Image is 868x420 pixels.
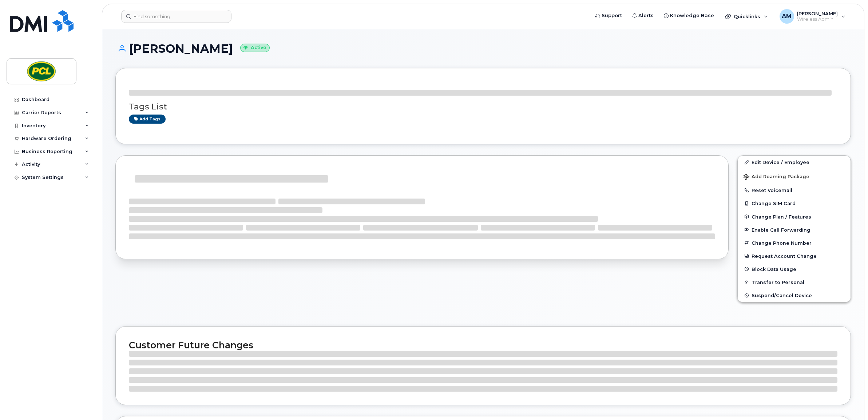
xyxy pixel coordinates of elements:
[752,214,811,219] span: Change Plan / Features
[738,236,851,249] button: Change Phone Number
[738,223,851,236] button: Enable Call Forwarding
[738,289,851,302] button: Suspend/Cancel Device
[129,340,837,351] h2: Customer Future Changes
[738,276,851,289] button: Transfer to Personal
[738,263,851,276] button: Block Data Usage
[115,42,851,55] h1: [PERSON_NAME]
[738,169,851,184] button: Add Roaming Package
[738,249,851,263] button: Request Account Change
[738,210,851,223] button: Change Plan / Features
[738,197,851,210] button: Change SIM Card
[752,227,810,232] span: Enable Call Forwarding
[752,293,812,298] span: Suspend/Cancel Device
[240,44,270,52] small: Active
[744,174,809,181] span: Add Roaming Package
[129,115,166,124] a: Add tags
[129,102,837,111] h3: Tags List
[738,184,851,197] button: Reset Voicemail
[738,156,851,169] a: Edit Device / Employee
